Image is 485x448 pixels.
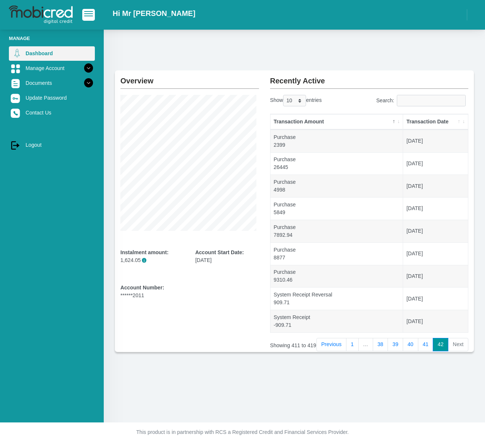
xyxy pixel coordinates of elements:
select: Showentries [283,95,306,106]
h2: Hi Mr [PERSON_NAME] [113,9,195,18]
td: Purchase 8877 [270,242,403,265]
a: 38 [373,338,388,351]
td: Purchase 7892.94 [270,220,403,242]
a: 40 [403,338,418,351]
td: Purchase 9310.46 [270,265,403,288]
a: Previous [316,338,346,351]
img: logo-mobicred.svg [9,6,73,24]
p: 1,624.05 [120,256,184,264]
td: [DATE] [403,310,468,332]
b: Instalment amount: [120,249,169,255]
td: [DATE] [403,242,468,265]
td: [DATE] [403,220,468,242]
a: Contact Us [9,106,95,120]
span: i [142,258,147,263]
a: 41 [418,338,433,351]
a: Documents [9,76,95,90]
label: Show entries [270,95,322,106]
td: Purchase 5849 [270,197,403,220]
a: Logout [9,138,95,152]
td: [DATE] [403,130,468,152]
th: Transaction Amount: activate to sort column descending [270,114,403,130]
td: [DATE] [403,175,468,197]
b: Account Number: [120,285,164,291]
td: [DATE] [403,265,468,288]
td: Purchase 26445 [270,152,403,175]
a: 39 [388,338,403,351]
td: [DATE] [403,197,468,220]
a: Update Password [9,91,95,105]
td: [DATE] [403,287,468,310]
td: System Receipt Reversal 909.71 [270,287,403,310]
h2: Recently Active [270,70,468,85]
a: Dashboard [9,46,95,60]
td: Purchase 4998 [270,175,403,197]
p: This product is in partnership with RCS a Registered Credit and Financial Services Provider. [37,428,448,436]
a: 1 [346,338,359,351]
a: Manage Account [9,61,95,75]
div: Showing 411 to 419 of 419 entries [270,337,346,349]
input: Search: [397,95,466,106]
div: [DATE] [195,249,259,264]
b: Account Start Date: [195,249,244,255]
td: [DATE] [403,152,468,175]
h2: Overview [120,70,259,85]
a: 42 [433,338,448,351]
li: Manage [9,35,95,42]
td: System Receipt -909.71 [270,310,403,332]
label: Search: [376,95,468,106]
td: Purchase 2399 [270,130,403,152]
th: Transaction Date: activate to sort column ascending [403,114,468,130]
